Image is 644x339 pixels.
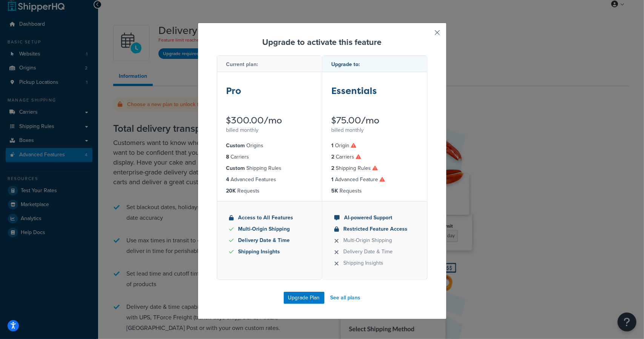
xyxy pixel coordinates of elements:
[226,187,236,195] strong: 20K
[331,116,418,125] div: $75.00/mo
[331,187,418,195] li: Requests
[322,56,427,72] div: Upgrade to:
[334,214,415,222] li: AI-powered Support
[226,153,313,161] li: Carriers
[330,293,361,303] a: See all plans
[334,236,415,245] li: Multi-Origin Shipping
[331,164,418,173] li: Shipping Rules
[226,164,245,172] strong: Custom
[217,56,322,72] div: Current plan:
[331,142,418,150] li: Origin
[331,176,334,183] strong: 1
[226,176,229,183] strong: 4
[331,153,334,161] strong: 2
[331,85,377,97] strong: Essentials
[226,164,313,173] li: Shipping Rules
[226,125,313,136] div: billed monthly
[229,225,310,233] li: Multi-Origin Shipping
[226,85,241,97] strong: Pro
[331,142,334,149] strong: 1
[229,214,310,222] li: Access to All Features
[284,292,324,304] button: Upgrade Plan
[331,125,418,136] div: billed monthly
[331,187,338,195] strong: 5K
[331,153,418,161] li: Carriers
[229,236,310,245] li: Delivery Date & Time
[334,225,415,233] li: Restricted Feature Access
[229,248,310,256] li: Shipping Insights
[334,248,415,256] li: Delivery Date & Time
[226,153,229,161] strong: 8
[331,164,334,172] strong: 2
[226,142,313,150] li: Origins
[263,36,382,48] strong: Upgrade to activate this feature
[334,259,415,267] li: Shipping Insights
[226,142,245,149] strong: Custom
[331,176,418,184] li: Advanced Feature
[226,116,313,125] div: $300.00/mo
[226,187,313,195] li: Requests
[226,176,313,184] li: Advanced Features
